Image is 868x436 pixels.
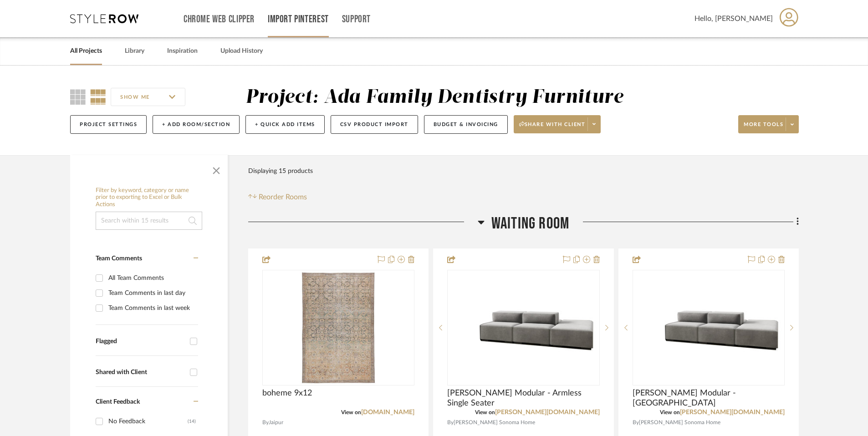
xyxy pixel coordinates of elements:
[108,414,188,429] div: No Feedback
[514,115,601,133] button: Share with client
[424,115,508,134] button: Budget & Invoicing
[475,410,495,415] span: View on
[248,162,313,180] div: Displaying 15 products
[96,255,142,262] span: Team Comments
[447,388,599,408] span: [PERSON_NAME] Modular - Armless Single Seater
[96,338,185,345] div: Flagged
[259,192,307,203] span: Reorder Rooms
[220,45,263,57] a: Upload History
[447,418,454,427] span: By
[639,418,720,427] span: [PERSON_NAME] Sonoma Home
[153,115,240,134] button: + Add Room/Section
[633,286,784,369] img: Glen Modular - Grand Ottoman
[448,286,598,369] img: Glen Modular - Armless Single Seater
[248,192,307,203] button: Reorder Rooms
[96,369,185,376] div: Shared with Client
[245,88,623,107] div: Project: Ada Family Dentistry Furniture
[331,115,418,134] button: CSV Product Import
[495,409,600,416] a: [PERSON_NAME][DOMAIN_NAME]
[744,121,783,135] span: More tools
[269,418,283,427] span: Jaipur
[454,418,535,427] span: [PERSON_NAME] Sonoma Home
[184,15,255,23] a: Chrome Web Clipper
[263,270,414,385] div: 0
[268,15,329,23] a: Import Pinterest
[70,115,147,134] button: Project Settings
[342,15,371,23] a: Support
[125,45,144,57] a: Library
[245,115,325,134] button: + Quick Add Items
[96,399,140,405] span: Client Feedback
[633,388,785,408] span: [PERSON_NAME] Modular - [GEOGRAPHIC_DATA]
[70,45,102,57] a: All Projects
[207,160,225,178] button: Close
[680,409,785,416] a: [PERSON_NAME][DOMAIN_NAME]
[96,187,202,208] h6: Filter by keyword, category or name prior to exporting to Excel or Bulk Actions
[361,409,414,416] a: [DOMAIN_NAME]
[108,301,196,315] div: Team Comments in last week
[108,271,196,285] div: All Team Comments
[519,121,586,135] span: Share with client
[633,418,639,427] span: By
[341,410,361,415] span: View on
[281,271,395,385] img: boheme 9x12
[262,388,312,398] span: boheme 9x12
[96,212,202,230] input: Search within 15 results
[491,214,569,233] span: Waiting Room
[694,13,773,24] span: Hello, [PERSON_NAME]
[108,286,196,300] div: Team Comments in last day
[188,414,196,429] div: (14)
[660,410,680,415] span: View on
[738,115,799,133] button: More tools
[167,45,198,57] a: Inspiration
[262,418,269,427] span: By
